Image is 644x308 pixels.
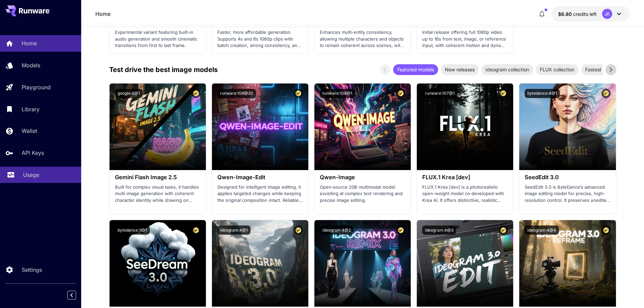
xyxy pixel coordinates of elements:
button: ideogram:4@3 [422,226,456,235]
p: Open‑source 20B multimodal model excelling at complex text rendering and precise image editing. [320,184,405,204]
button: runware:108@1 [320,89,355,98]
img: alt [314,84,411,170]
div: Domain Overview [26,40,61,44]
button: runware:108@20 [217,89,256,98]
img: website_grey.svg [11,18,16,23]
span: Fastest models [581,66,623,73]
img: alt [417,84,513,170]
p: Wallet [22,127,37,135]
div: New releases [441,64,479,75]
div: Domain: [URL] [18,18,48,23]
button: ideogram:4@4 [525,226,559,235]
p: API Keys [22,149,44,157]
button: runware:107@1 [422,89,457,98]
p: Library [22,105,40,113]
nav: breadcrumb [95,10,111,18]
div: Featured models [393,64,438,75]
p: Usage [23,171,39,179]
div: $6.80449 [558,10,597,18]
button: Certified Model – Vetted for best performance and includes a commercial license. [396,226,405,235]
div: Collapse sidebar [72,289,81,301]
button: Certified Model – Vetted for best performance and includes a commercial license. [294,89,303,98]
p: SeedEdit 3.0 is ByteDance’s advanced image editing model for precise, high-resolution control. It... [525,184,610,204]
p: Test drive the best image models [109,65,218,75]
h3: SeedEdit 3.0 [525,174,610,181]
div: v 4.0.25 [19,11,33,16]
a: Home [95,10,111,18]
p: Enhances multi-entity consistency, allowing multiple characters and objects to remain coherent ac... [320,29,405,49]
img: alt [212,220,308,307]
p: Faster, more affordable generation. Supports 4s and 8s 1080p clips with batch creation, strong co... [217,29,303,49]
button: Certified Model – Vetted for best performance and includes a commercial license. [499,226,508,235]
div: FLUX collection [536,64,578,75]
button: Certified Model – Vetted for best performance and includes a commercial license. [396,89,405,98]
p: Initial release offering full 1080p video up to 16s from text, image, or reference input, with co... [422,29,508,49]
img: tab_domain_overview_orange.svg [18,39,24,45]
img: alt [110,84,206,170]
img: alt [519,220,616,307]
button: Certified Model – Vetted for best performance and includes a commercial license. [601,226,611,235]
div: Fastest models [581,64,623,75]
button: Certified Model – Vetted for best performance and includes a commercial license. [499,89,508,98]
span: Featured models [393,66,438,73]
button: bytedance:3@1 [115,226,150,235]
button: Certified Model – Vetted for best performance and includes a commercial license. [191,89,200,98]
button: google:4@1 [115,89,143,98]
h3: Gemini Flash Image 2.5 [115,174,200,181]
button: ideogram:4@1 [217,226,251,235]
button: Certified Model – Vetted for best performance and includes a commercial license. [294,226,303,235]
p: Designed for intelligent image editing, it applies targeted changes while keeping the original co... [217,184,303,204]
div: Keywords by Traffic [75,40,114,44]
span: FLUX collection [536,66,578,73]
div: JK [602,9,612,19]
span: $6.80 [558,11,573,17]
span: credits left [573,11,597,17]
button: bytedance:4@1 [525,89,560,98]
p: Home [22,39,37,47]
h3: Qwen-Image [320,174,405,181]
img: tab_keywords_by_traffic_grey.svg [67,39,73,45]
img: alt [212,84,308,170]
h3: FLUX.1 Krea [dev] [422,174,508,181]
p: Playground [22,83,51,91]
p: FLUX.1 Krea [dev] is a photorealistic open-weight model co‑developed with Krea AI. It offers dist... [422,184,508,204]
p: Experimental variant featuring built-in audio generation and smooth cinematic transitions from fi... [115,29,200,49]
span: New releases [441,66,479,73]
p: Built for complex visual tasks, it handles multi-image generation with coherent character identit... [115,184,200,204]
img: alt [519,84,616,170]
img: alt [314,220,411,307]
img: logo_orange.svg [11,11,16,16]
p: Models [22,61,40,69]
img: alt [110,220,206,307]
img: alt [417,220,513,307]
button: Collapse sidebar [67,291,76,300]
button: Certified Model – Vetted for best performance and includes a commercial license. [601,89,611,98]
span: Ideogram collection [481,66,533,73]
p: Settings [22,266,42,274]
h3: Qwen-Image-Edit [217,174,303,181]
button: ideogram:4@2 [320,226,354,235]
button: Certified Model – Vetted for best performance and includes a commercial license. [191,226,200,235]
button: $6.80449JK [551,6,630,22]
div: Ideogram collection [481,64,533,75]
